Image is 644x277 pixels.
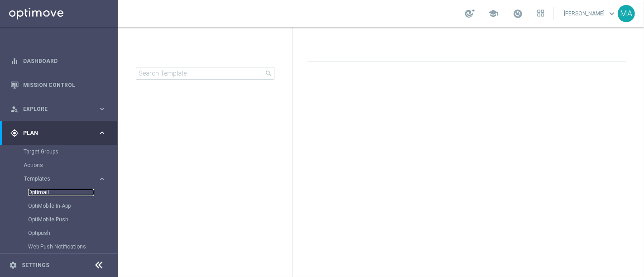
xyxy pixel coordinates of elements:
[488,9,498,19] span: school
[10,105,107,113] button: person_search Explore keyboard_arrow_right
[24,162,94,169] a: Actions
[28,226,117,240] div: Optipush
[24,176,89,181] span: Templates
[98,105,106,113] i: keyboard_arrow_right
[10,105,19,113] i: person_search
[136,67,274,80] input: Search Template
[24,148,94,155] a: Target Groups
[23,130,98,136] span: Plan
[10,81,107,89] button: Mission Control
[563,7,618,20] a: [PERSON_NAME]keyboard_arrow_down
[607,9,617,19] span: keyboard_arrow_down
[10,129,98,137] div: Plan
[24,158,117,172] div: Actions
[23,49,106,73] a: Dashboard
[24,172,117,267] div: Templates
[98,129,106,137] i: keyboard_arrow_right
[28,199,117,213] div: OptiMobile In-App
[10,49,106,73] div: Dashboard
[24,145,117,158] div: Target Groups
[10,129,107,137] button: gps_fixed Plan keyboard_arrow_right
[28,213,117,226] div: OptiMobile Push
[28,243,94,250] a: Web Push Notifications
[10,73,106,97] div: Mission Control
[9,261,17,269] i: settings
[618,5,635,22] div: MA
[28,186,117,199] div: Optimail
[23,106,98,112] span: Explore
[98,175,106,183] i: keyboard_arrow_right
[10,129,19,137] i: gps_fixed
[28,216,94,223] a: OptiMobile Push
[28,229,94,237] a: Optipush
[28,202,94,210] a: OptiMobile In-App
[28,240,117,253] div: Web Push Notifications
[10,105,98,113] div: Explore
[23,73,106,97] a: Mission Control
[10,57,19,65] i: equalizer
[24,176,98,181] div: Templates
[28,189,94,196] a: Optimail
[22,263,49,268] a: Settings
[24,175,107,182] button: Templates keyboard_arrow_right
[265,70,272,77] span: search
[10,57,107,65] button: equalizer Dashboard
